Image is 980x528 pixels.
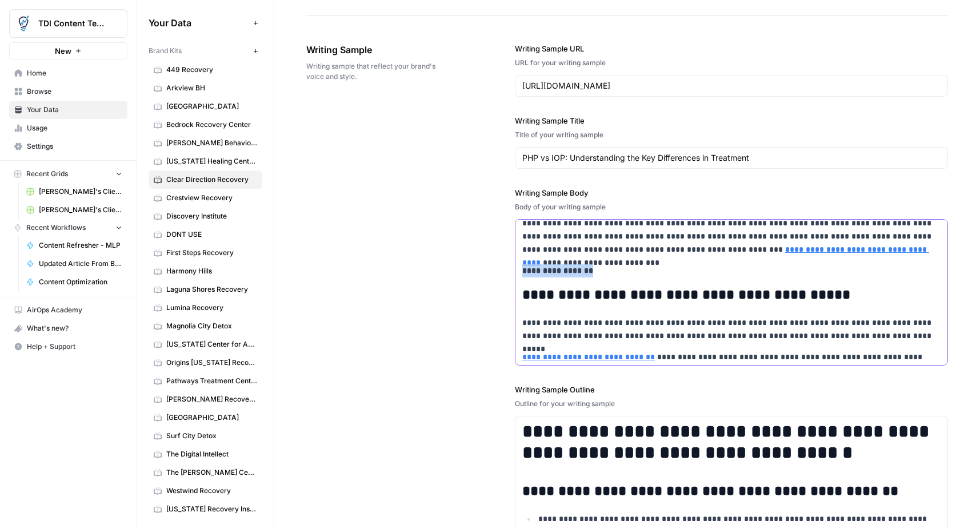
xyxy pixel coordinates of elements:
span: [GEOGRAPHIC_DATA] [166,412,257,423]
a: [US_STATE] Recovery Institute [149,500,262,518]
span: Content Optimization [39,277,122,287]
a: Magnolia City Detox [149,317,262,335]
button: Recent Grids [9,165,127,182]
span: Your Data [149,16,249,30]
label: Writing Sample Title [515,115,948,126]
span: Harmony Hills [166,266,257,276]
img: TDI Content Team Logo [13,13,34,34]
span: Updated Article From Brief [39,259,122,269]
span: [PERSON_NAME] Behavioral Health [166,138,257,148]
span: Home [27,68,122,78]
button: Recent Workflows [9,219,127,236]
span: Writing Sample [306,43,451,57]
span: Westwind Recovery [166,486,257,496]
a: AirOps Academy [9,301,127,319]
a: Usage [9,119,127,137]
a: Westwind Recovery [149,482,262,500]
div: What's new? [10,320,127,337]
span: [US_STATE] Center for Adolescent Wellness [166,339,257,350]
span: Magnolia City Detox [166,321,257,331]
a: Crestview Recovery [149,189,262,207]
a: Harmony Hills [149,262,262,280]
a: Browse [9,82,127,101]
button: What's new? [9,319,127,338]
span: Content Refresher - MLP [39,240,122,251]
span: [GEOGRAPHIC_DATA] [166,101,257,112]
a: Arkview BH [149,79,262,97]
span: First Steps Recovery [166,248,257,258]
span: Recent Workflows [26,223,86,233]
a: 449 Recovery [149,61,262,79]
a: The Digital Intellect [149,445,262,463]
span: Help + Support [27,342,122,352]
a: Discovery Institute [149,207,262,225]
a: Updated Article From Brief [21,255,127,273]
span: [PERSON_NAME]'s Clients - New Content [39,205,122,215]
span: Settings [27,141,122,152]
span: DONT USE [166,229,257,240]
span: [PERSON_NAME] Recovery Center [166,394,257,404]
span: TDI Content Team [38,18,107,29]
span: Laguna Shores Recovery [166,284,257,295]
span: Crestview Recovery [166,193,257,203]
span: AirOps Academy [27,305,122,315]
a: First Steps Recovery [149,244,262,262]
span: Writing sample that reflect your brand's voice and style. [306,61,451,82]
a: Content Optimization [21,273,127,291]
span: Browse [27,86,122,97]
a: Settings [9,137,127,156]
span: Clear Direction Recovery [166,174,257,185]
div: Body of your writing sample [515,202,948,212]
span: Pathways Treatment Center [166,376,257,386]
a: Surf City Detox [149,427,262,445]
a: Pathways Treatment Center [149,372,262,390]
a: Your Data [9,101,127,119]
a: [PERSON_NAME]'s Clients - Optimizing Content [21,182,127,201]
a: [US_STATE] Healing Centers [149,152,262,170]
a: [US_STATE] Center for Adolescent Wellness [149,335,262,354]
span: The Digital Intellect [166,449,257,459]
span: Usage [27,123,122,133]
a: DONT USE [149,225,262,244]
a: Content Refresher - MLP [21,236,127,255]
span: Recent Grids [26,169,68,179]
span: Lumina Recovery [166,303,257,313]
span: [US_STATE] Healing Centers [166,156,257,166]
span: Origins [US_STATE] Recovery [166,358,257,368]
span: Bedrock Recovery Center [166,120,257,130]
span: Surf City Detox [166,431,257,441]
button: Help + Support [9,338,127,356]
input: Game Day Gear Guide [522,152,941,164]
a: [PERSON_NAME] Behavioral Health [149,134,262,152]
a: Origins [US_STATE] Recovery [149,354,262,372]
div: Title of your writing sample [515,130,948,140]
a: Home [9,64,127,82]
span: Brand Kits [149,46,182,56]
div: Outline for your writing sample [515,399,948,409]
a: The [PERSON_NAME] Center [149,463,262,482]
a: [GEOGRAPHIC_DATA] [149,97,262,116]
div: URL for your writing sample [515,58,948,68]
span: Arkview BH [166,83,257,93]
a: [GEOGRAPHIC_DATA] [149,408,262,427]
a: [PERSON_NAME] Recovery Center [149,390,262,408]
a: Lumina Recovery [149,299,262,317]
button: Workspace: TDI Content Team [9,9,127,38]
label: Writing Sample Outline [515,384,948,395]
span: [US_STATE] Recovery Institute [166,504,257,514]
label: Writing Sample URL [515,43,948,54]
span: Your Data [27,105,122,115]
span: [PERSON_NAME]'s Clients - Optimizing Content [39,186,122,197]
span: New [55,45,71,57]
span: Discovery Institute [166,211,257,221]
a: [PERSON_NAME]'s Clients - New Content [21,201,127,219]
span: 449 Recovery [166,65,257,75]
input: www.sundaysoccer.com/game-day [522,80,941,92]
button: New [9,42,127,59]
a: Laguna Shores Recovery [149,280,262,299]
label: Writing Sample Body [515,187,948,199]
a: Bedrock Recovery Center [149,116,262,134]
span: The [PERSON_NAME] Center [166,467,257,478]
a: Clear Direction Recovery [149,170,262,189]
